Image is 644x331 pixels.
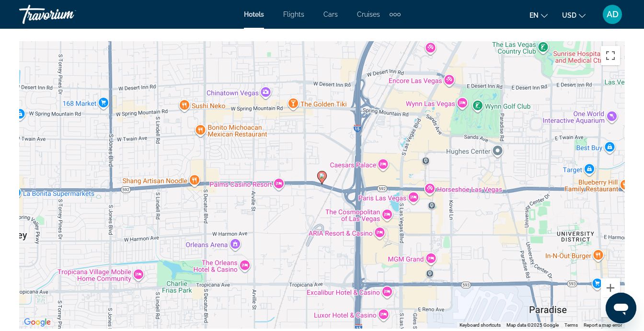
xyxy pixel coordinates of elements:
[606,293,636,323] iframe: Button to launch messaging window
[601,46,620,65] button: Toggle fullscreen view
[584,322,622,328] a: Report a map error
[22,316,53,329] img: Google
[283,11,304,18] a: Flights
[600,4,625,24] button: User Menu
[564,322,578,328] a: Terms (opens in new tab)
[357,11,380,18] a: Cruises
[244,11,264,18] a: Hotels
[529,8,548,22] button: Change language
[323,11,338,18] a: Cars
[601,298,620,317] button: Zoom out
[607,10,619,19] span: AD
[529,11,539,19] span: en
[22,316,53,329] a: Open this area in Google Maps (opens a new window)
[390,7,401,22] button: Extra navigation items
[19,2,115,27] a: Travorium
[506,322,559,328] span: Map data ©2025 Google
[562,8,586,22] button: Change currency
[460,322,501,329] button: Keyboard shortcuts
[601,278,620,297] button: Zoom in
[562,11,576,19] span: USD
